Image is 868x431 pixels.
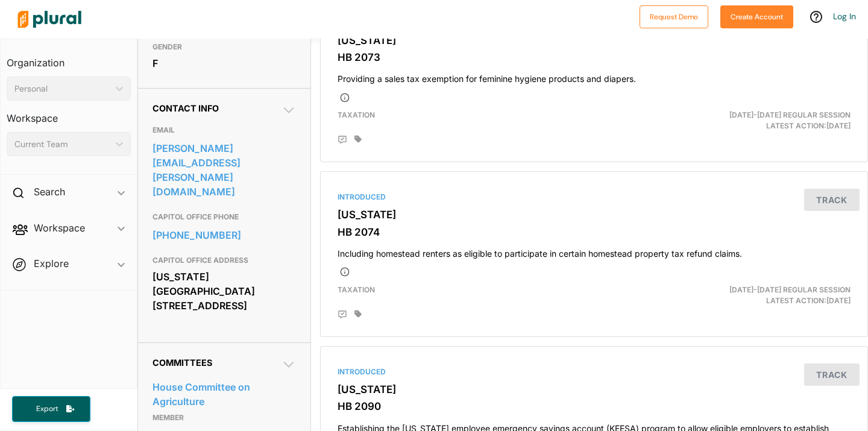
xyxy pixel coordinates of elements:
[14,138,111,151] div: Current Team
[153,357,212,368] span: Committees
[338,383,851,395] h3: [US_STATE]
[833,11,856,22] a: Log In
[682,110,860,131] div: Latest Action: [DATE]
[720,5,793,28] button: Create Account
[354,135,362,143] div: Add tags
[338,243,851,259] h4: Including homestead renters as eligible to participate in certain homestead property tax refund c...
[14,83,111,95] div: Personal
[153,103,219,113] span: Contact Info
[338,110,375,119] span: Taxation
[34,185,65,198] h2: Search
[153,268,296,315] div: [US_STATE][GEOGRAPHIC_DATA] [STREET_ADDRESS]
[354,310,362,318] div: Add tags
[7,45,131,72] h3: Organization
[153,40,296,54] h3: GENDER
[682,285,860,306] div: Latest Action: [DATE]
[729,110,851,119] span: [DATE]-[DATE] Regular Session
[7,101,131,127] h3: Workspace
[804,189,860,211] button: Track
[804,363,860,386] button: Track
[338,192,851,203] div: Introduced
[338,135,347,145] div: Add Position Statement
[640,10,708,22] a: Request Demo
[338,209,851,221] h3: [US_STATE]
[338,367,851,377] div: Introduced
[153,226,296,244] a: [PHONE_NUMBER]
[720,10,793,22] a: Create Account
[153,139,296,201] a: [PERSON_NAME][EMAIL_ADDRESS][PERSON_NAME][DOMAIN_NAME]
[640,5,708,28] button: Request Demo
[338,285,375,294] span: Taxation
[153,411,296,425] p: Member
[338,68,851,84] h4: Providing a sales tax exemption for feminine hygiene products and diapers.
[153,123,296,137] h3: EMAIL
[153,253,296,268] h3: CAPITOL OFFICE ADDRESS
[338,310,347,319] div: Add Position Statement
[153,210,296,224] h3: CAPITOL OFFICE PHONE
[153,378,296,411] a: House Committee on Agriculture
[153,54,296,72] div: F
[338,51,851,63] h3: HB 2073
[12,396,90,422] button: Export
[338,226,851,238] h3: HB 2074
[28,404,66,414] span: Export
[729,285,851,294] span: [DATE]-[DATE] Regular Session
[338,400,851,412] h3: HB 2090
